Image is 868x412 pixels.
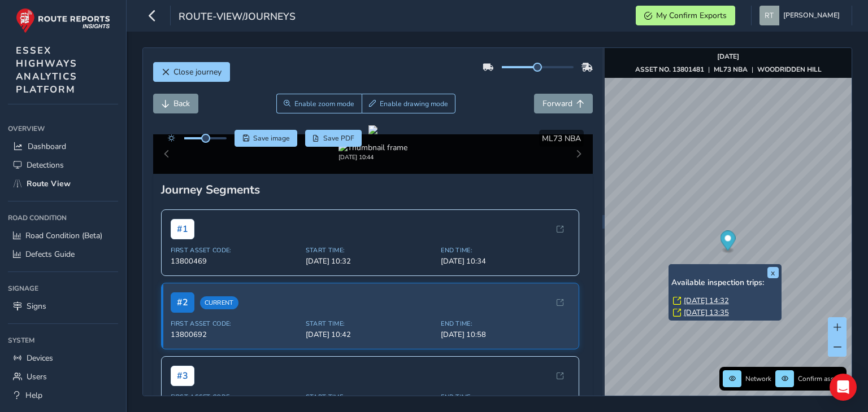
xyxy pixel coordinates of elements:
[362,94,456,113] button: Draw
[8,174,118,193] a: Route View
[200,296,238,309] span: Current
[8,120,118,137] div: Overview
[635,65,704,74] strong: ASSET NO. 13801481
[27,160,64,170] span: Detections
[276,94,362,113] button: Zoom
[542,98,572,109] span: Forward
[684,308,729,318] a: [DATE] 13:35
[253,134,290,143] span: Save image
[783,6,840,25] span: [PERSON_NAME]
[721,231,736,254] div: Map marker
[759,6,779,25] img: diamond-layout
[759,6,844,25] button: [PERSON_NAME]
[798,374,843,383] span: Confirm assets
[306,330,434,340] span: [DATE] 10:42
[534,94,593,113] button: Forward
[656,10,727,21] span: My Confirm Exports
[305,130,362,147] button: PDF
[171,330,299,340] span: 13800692
[171,366,194,386] span: # 3
[25,230,102,241] span: Road Condition (Beta)
[171,393,299,401] span: First Asset Code:
[27,353,53,363] span: Devices
[757,65,822,74] strong: WOODRIDDEN HILL
[542,133,581,144] span: ML73 NBA
[8,332,118,349] div: System
[830,374,857,401] div: Open Intercom Messenger
[8,226,118,245] a: Road Condition (Beta)
[161,182,585,198] div: Journey Segments
[27,301,46,312] span: Signs
[8,367,118,386] a: Users
[171,292,194,313] span: # 2
[441,330,569,340] span: [DATE] 10:58
[684,296,729,306] a: [DATE] 14:32
[153,62,230,82] button: Close journey
[27,371,47,382] span: Users
[171,319,299,328] span: First Asset Code:
[8,386,118,405] a: Help
[8,280,118,297] div: Signage
[441,256,569,266] span: [DATE] 10:34
[171,246,299,255] span: First Asset Code:
[294,99,354,108] span: Enable zoom mode
[8,245,118,264] a: Defects Guide
[171,256,299,266] span: 13800469
[27,178,71,189] span: Route View
[636,6,735,25] button: My Confirm Exports
[441,246,569,255] span: End Time:
[323,134,354,143] span: Save PDF
[671,278,779,288] h6: Available inspection trips:
[153,94,198,113] button: Back
[306,319,434,328] span: Start Time:
[171,219,194,239] span: # 1
[8,137,118,156] a: Dashboard
[767,267,779,278] button: x
[306,256,434,266] span: [DATE] 10:32
[8,297,118,315] a: Signs
[16,8,110,33] img: rr logo
[8,209,118,226] div: Road Condition
[306,393,434,401] span: Start Time:
[16,44,77,96] span: ESSEX HIGHWAYS ANALYTICS PLATFORM
[714,65,748,74] strong: ML73 NBA
[306,246,434,255] span: Start Time:
[8,156,118,174] a: Detections
[8,349,118,367] a: Devices
[441,319,569,328] span: End Time:
[380,99,448,108] span: Enable drawing mode
[25,249,75,260] span: Defects Guide
[635,65,822,74] div: | |
[235,130,297,147] button: Save
[179,10,296,25] span: route-view/journeys
[745,374,771,383] span: Network
[28,141,66,152] span: Dashboard
[25,390,42,401] span: Help
[338,142,407,153] img: Thumbnail frame
[441,393,569,401] span: End Time:
[173,67,222,77] span: Close journey
[338,153,407,161] div: [DATE] 10:44
[173,98,190,109] span: Back
[717,52,739,61] strong: [DATE]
